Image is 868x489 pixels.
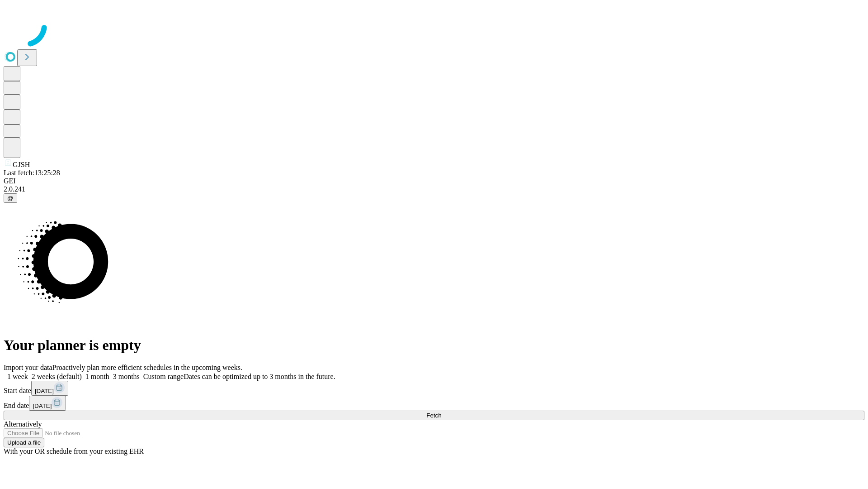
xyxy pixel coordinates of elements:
[4,420,42,428] span: Alternatively
[4,447,144,455] span: With your OR schedule from your existing EHR
[4,177,864,185] div: GEI
[35,388,54,394] span: [DATE]
[4,381,864,396] div: Start date
[4,185,864,193] div: 2.0.241
[13,161,30,168] span: GJSH
[52,364,242,371] span: Proactively plan more efficient schedules in the upcoming weeks.
[143,373,184,380] span: Custom range
[4,438,44,447] button: Upload a file
[85,373,109,380] span: 1 month
[33,403,52,409] span: [DATE]
[4,396,864,411] div: End date
[426,412,441,419] span: Fetch
[184,373,335,380] span: Dates can be optimized up to 3 months in the future.
[29,396,66,411] button: [DATE]
[4,364,52,371] span: Import your data
[4,337,864,354] h1: Your planner is empty
[113,373,140,380] span: 3 months
[7,195,14,201] span: @
[4,193,17,203] button: @
[31,381,68,396] button: [DATE]
[4,169,60,177] span: Last fetch: 13:25:28
[32,373,82,380] span: 2 weeks (default)
[7,373,28,380] span: 1 week
[4,411,864,420] button: Fetch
